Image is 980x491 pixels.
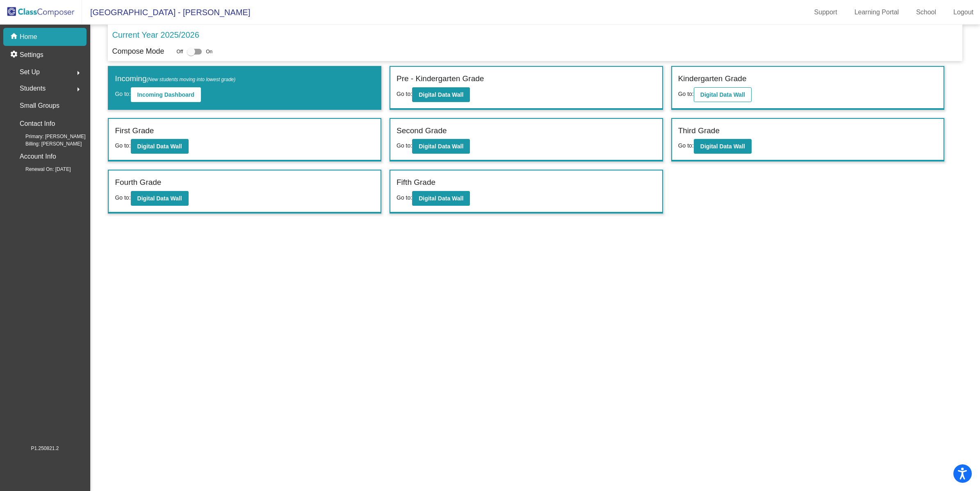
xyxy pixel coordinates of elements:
[137,195,182,202] b: Digital Data Wall
[131,191,189,206] button: Digital Data Wall
[112,46,164,57] p: Compose Mode
[12,166,71,173] span: Renewal On: [DATE]
[137,91,194,98] b: Incoming Dashboard
[10,50,20,60] mat-icon: settings
[176,48,183,55] span: Off
[112,29,199,41] p: Current Year 2025/2026
[397,177,435,189] label: Fifth Grade
[115,142,130,149] span: Go to:
[20,151,56,162] p: Account Info
[206,48,212,55] span: On
[115,73,235,85] label: Incoming
[115,125,154,137] label: First Grade
[694,139,752,154] button: Digital Data Wall
[848,6,906,19] a: Learning Portal
[397,73,484,85] label: Pre - Kindergarten Grade
[419,195,463,202] b: Digital Data Wall
[20,50,43,60] p: Settings
[397,142,412,149] span: Go to:
[397,91,412,97] span: Go to:
[700,143,745,150] b: Digital Data Wall
[137,143,182,150] b: Digital Data Wall
[700,91,745,98] b: Digital Data Wall
[73,68,83,78] mat-icon: arrow_right
[412,191,470,206] button: Digital Data Wall
[115,91,130,97] span: Go to:
[678,91,694,97] span: Go to:
[397,125,447,137] label: Second Grade
[73,84,83,94] mat-icon: arrow_right
[419,143,463,150] b: Digital Data Wall
[909,6,943,19] a: School
[12,140,82,148] span: Billing: [PERSON_NAME]
[678,125,720,137] label: Third Grade
[678,73,747,85] label: Kindergarten Grade
[397,194,412,201] span: Go to:
[20,100,59,111] p: Small Groups
[20,83,46,94] span: Students
[419,91,463,98] b: Digital Data Wall
[412,139,470,154] button: Digital Data Wall
[947,6,980,19] a: Logout
[694,87,752,102] button: Digital Data Wall
[20,32,37,42] p: Home
[12,133,86,140] span: Primary: [PERSON_NAME]
[10,32,20,42] mat-icon: home
[115,177,161,189] label: Fourth Grade
[412,87,470,102] button: Digital Data Wall
[82,6,250,19] span: [GEOGRAPHIC_DATA] - [PERSON_NAME]
[808,6,844,19] a: Support
[131,87,201,102] button: Incoming Dashboard
[20,118,55,130] p: Contact Info
[147,77,236,82] span: (New students moving into lowest grade)
[115,194,130,201] span: Go to:
[131,139,189,154] button: Digital Data Wall
[678,142,694,149] span: Go to:
[20,66,40,78] span: Set Up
